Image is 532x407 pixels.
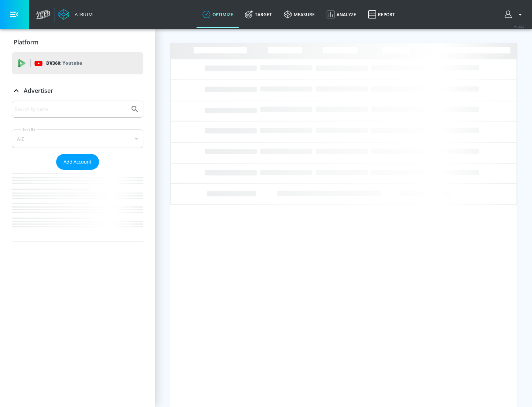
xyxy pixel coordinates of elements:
a: Atrium [58,9,93,20]
p: Advertiser [24,87,53,95]
p: Youtube [62,59,82,67]
a: optimize [197,1,239,28]
p: DV360: [46,59,82,67]
a: Report [362,1,401,28]
div: Platform [12,32,143,53]
span: v 4.22.2 [514,24,525,28]
button: Add Account [56,154,99,170]
input: Search by name [15,104,127,114]
label: Sort By [21,127,37,132]
div: Atrium [72,11,93,18]
p: Platform [14,38,38,46]
div: Advertiser [12,101,143,242]
a: Target [239,1,278,28]
div: Advertiser [12,80,143,101]
a: Analyze [321,1,362,28]
a: measure [278,1,321,28]
span: Add Account [64,158,92,166]
div: A-Z [12,129,143,148]
nav: list of Advertiser [12,170,143,242]
div: DV360: Youtube [12,52,143,74]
